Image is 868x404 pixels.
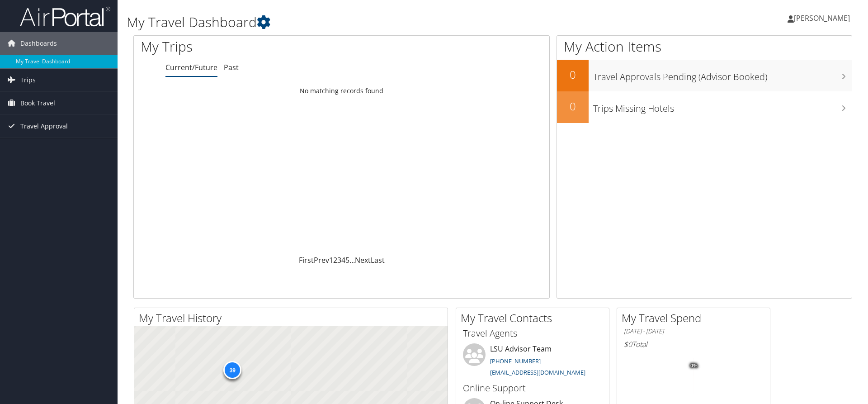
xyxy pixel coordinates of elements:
[20,92,55,114] span: Book Travel
[20,6,110,27] img: airportal-logo.png
[224,62,239,72] a: Past
[622,310,770,326] h2: My Travel Spend
[134,83,549,99] td: No matching records found
[20,69,36,91] span: Trips
[690,363,698,368] tspan: 0%
[345,255,349,265] a: 5
[371,255,385,265] a: Last
[794,13,850,23] span: [PERSON_NAME]
[349,255,355,265] span: …
[139,310,448,326] h2: My Travel History
[788,5,859,32] a: [PERSON_NAME]
[355,255,371,265] a: Next
[314,255,329,265] a: Prev
[20,115,68,138] span: Travel Approval
[557,91,852,123] a: 0Trips Missing Hotels
[165,62,217,72] a: Current/Future
[141,37,369,56] h1: My Trips
[329,255,333,265] a: 1
[624,339,632,349] span: $0
[341,255,345,265] a: 4
[490,368,585,376] a: [EMAIL_ADDRESS][DOMAIN_NAME]
[458,343,607,380] li: LSU Advisor Team
[299,255,314,265] a: First
[223,361,241,379] div: 39
[333,255,337,265] a: 2
[557,67,589,82] h2: 0
[593,66,852,83] h3: Travel Approvals Pending (Advisor Booked)
[463,382,602,394] h3: Online Support
[461,310,609,326] h2: My Travel Contacts
[557,37,852,56] h1: My Action Items
[624,339,763,349] h6: Total
[490,357,541,365] a: [PHONE_NUMBER]
[20,32,57,55] span: Dashboards
[463,327,602,340] h3: Travel Agents
[624,327,763,336] h6: [DATE] - [DATE]
[557,60,852,91] a: 0Travel Approvals Pending (Advisor Booked)
[557,99,589,114] h2: 0
[593,98,852,115] h3: Trips Missing Hotels
[127,13,615,32] h1: My Travel Dashboard
[337,255,341,265] a: 3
